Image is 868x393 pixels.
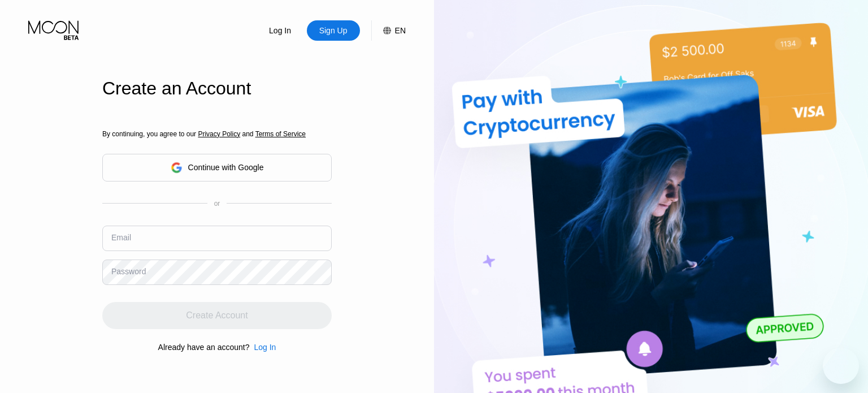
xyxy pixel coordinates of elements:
div: Sign Up [318,25,349,36]
div: Sign Up [307,20,360,41]
span: Terms of Service [255,130,306,138]
span: Privacy Policy [198,130,240,138]
div: Create an Account [102,78,332,99]
div: Log In [254,343,276,352]
div: Continue with Google [188,163,264,172]
div: Continue with Google [102,154,332,182]
span: and [240,130,255,138]
div: Log In [249,343,276,352]
div: Log In [268,25,292,36]
div: Password [111,267,146,276]
div: By continuing, you agree to our [102,130,332,138]
div: or [214,200,220,208]
div: Email [111,233,131,242]
iframe: Button to launch messaging window [823,348,859,384]
div: Already have an account? [158,343,250,352]
div: EN [395,26,406,35]
div: Log In [254,20,307,41]
div: EN [371,20,406,41]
